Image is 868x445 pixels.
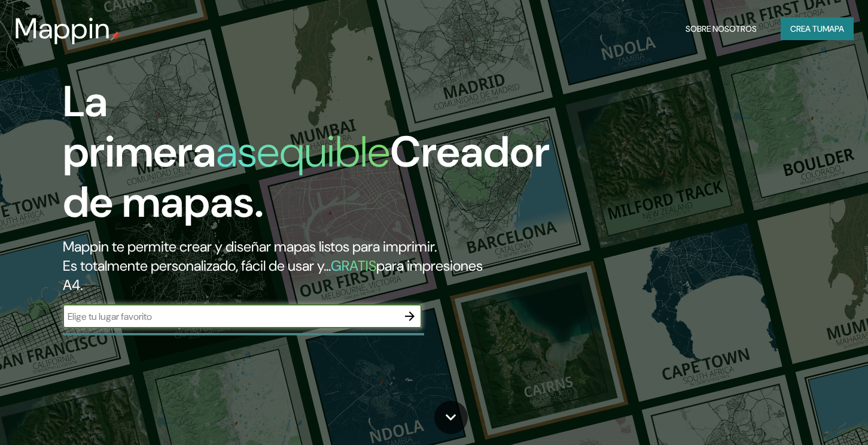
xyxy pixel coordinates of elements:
[14,10,111,47] font: Mappin
[331,256,376,275] font: GRATIS
[686,23,757,34] font: Sobre nosotros
[790,23,823,34] font: Crea tu
[63,74,216,180] font: La primera
[216,124,390,180] font: asequible
[781,17,854,40] button: Crea tumapa
[63,256,331,275] font: Es totalmente personalizado, fácil de usar y...
[111,31,120,41] img: pin de mapeo
[63,124,550,230] font: Creador de mapas.
[63,237,437,256] font: Mappin te permite crear y diseñar mapas listos para imprimir.
[63,256,483,294] font: para impresiones A4.
[681,17,762,40] button: Sobre nosotros
[823,23,844,34] font: mapa
[63,310,398,323] input: Elige tu lugar favorito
